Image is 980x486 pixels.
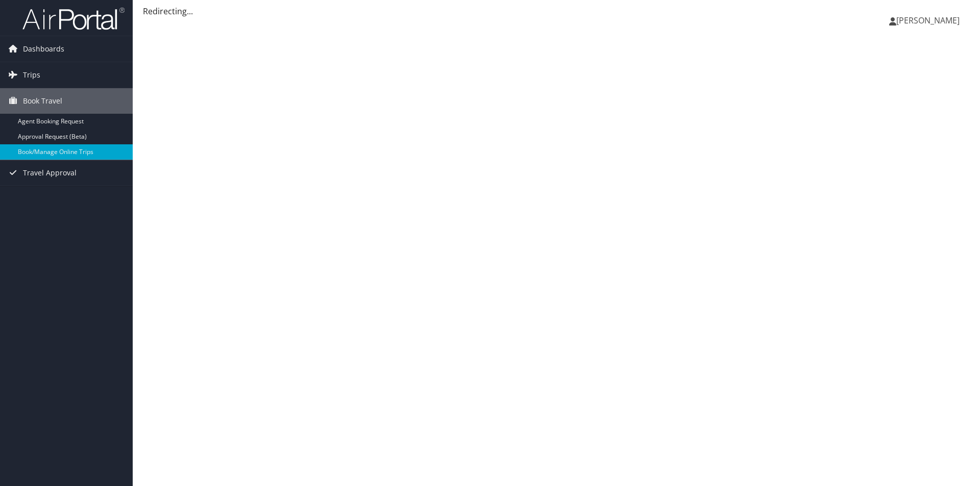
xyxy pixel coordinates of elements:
[143,5,970,17] div: Redirecting...
[896,15,960,26] span: [PERSON_NAME]
[22,7,125,31] img: airportal-logo.png
[23,160,77,186] span: Travel Approval
[23,36,64,62] span: Dashboards
[23,62,40,88] span: Trips
[889,5,970,36] a: [PERSON_NAME]
[23,88,62,114] span: Book Travel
